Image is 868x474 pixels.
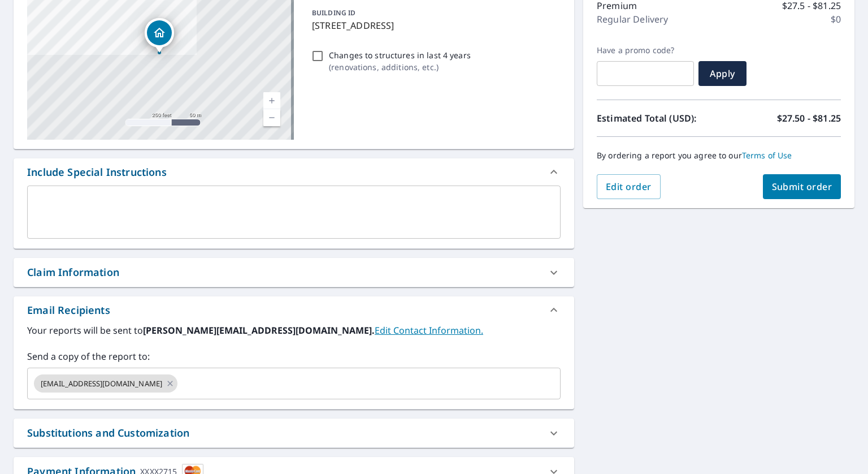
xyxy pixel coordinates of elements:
[708,67,737,80] span: Apply
[14,296,574,324] div: Email Recipients
[145,18,174,53] div: Dropped pin, building 1, Residential property, 853 Lighthouse Dr Corolla, NC 27927
[329,49,471,61] p: Changes to structures in last 4 years
[606,180,652,193] span: Edit order
[312,8,355,18] p: BUILDING ID
[742,150,792,161] a: Terms of Use
[27,324,561,337] label: Your reports will be sent to
[312,19,556,32] p: [STREET_ADDRESS]
[772,180,832,193] span: Submit order
[27,425,189,441] div: Substitutions and Customization
[597,111,719,125] p: Estimated Total (USD):
[14,258,574,287] div: Claim Information
[263,92,280,109] a: Current Level 17, Zoom In
[597,174,661,199] button: Edit order
[27,303,110,318] div: Email Recipients
[375,324,483,337] a: EditContactInfo
[597,150,841,161] p: By ordering a report you agree to our
[263,109,280,126] a: Current Level 17, Zoom Out
[763,174,841,199] button: Submit order
[777,111,841,125] p: $27.50 - $81.25
[34,378,169,389] span: [EMAIL_ADDRESS][DOMAIN_NAME]
[698,61,747,86] button: Apply
[14,158,574,186] div: Include Special Instructions
[27,265,119,280] div: Claim Information
[597,45,694,55] label: Have a promo code?
[597,12,668,26] p: Regular Delivery
[329,61,471,73] p: ( renovations, additions, etc. )
[831,12,841,26] p: $0
[143,324,375,337] b: [PERSON_NAME][EMAIL_ADDRESS][DOMAIN_NAME].
[27,165,167,180] div: Include Special Instructions
[34,374,177,393] div: [EMAIL_ADDRESS][DOMAIN_NAME]
[14,419,574,447] div: Substitutions and Customization
[27,350,561,363] label: Send a copy of the report to:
